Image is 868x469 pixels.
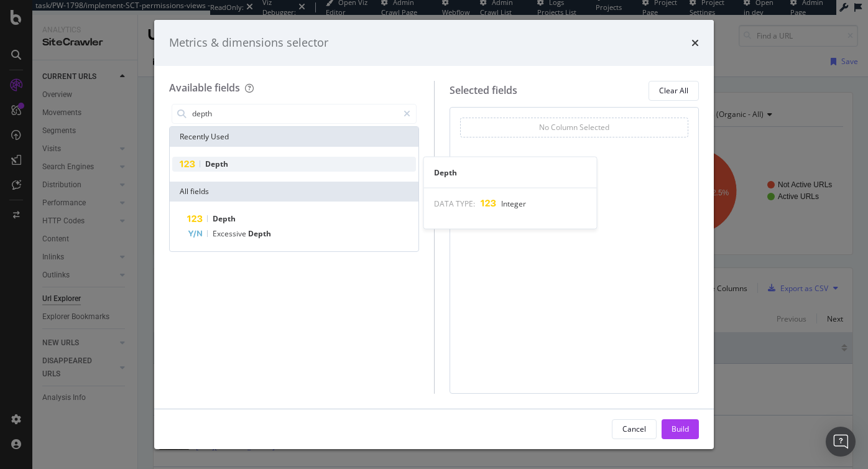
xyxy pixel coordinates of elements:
[213,228,248,239] span: Excessive
[659,85,688,96] div: Clear All
[169,35,328,51] div: Metrics & dimensions selector
[213,213,236,224] span: Depth
[154,20,714,449] div: modal
[424,167,597,178] div: Depth
[501,198,526,209] span: Integer
[539,122,609,132] div: No Column Selected
[169,81,240,95] div: Available fields
[170,127,418,147] div: Recently Used
[191,104,398,123] input: Search by field name
[612,419,657,439] button: Cancel
[662,419,699,439] button: Build
[170,182,418,202] div: All fields
[649,81,699,101] button: Clear All
[434,198,475,209] span: DATA TYPE:
[691,35,699,51] div: times
[205,159,228,169] span: Depth
[622,424,646,434] div: Cancel
[248,228,271,239] span: Depth
[826,427,856,457] div: Open Intercom Messenger
[450,83,517,98] div: Selected fields
[672,424,689,434] div: Build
